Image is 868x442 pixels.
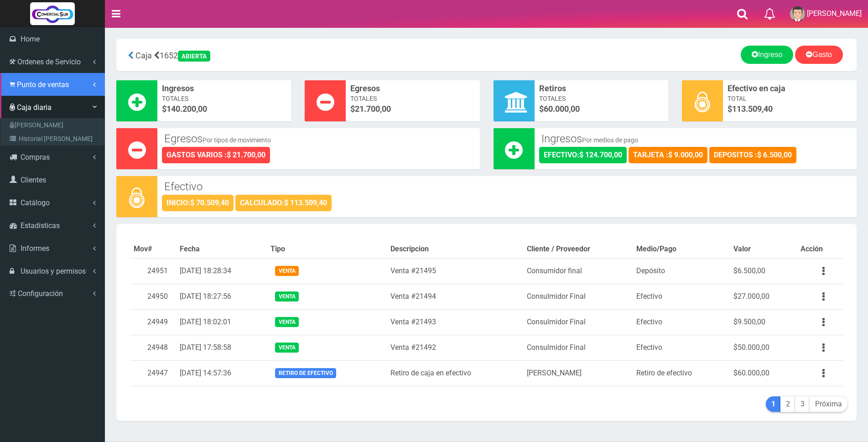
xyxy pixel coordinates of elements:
[741,46,793,64] a: Ingreso
[539,94,664,103] span: Totales
[17,57,81,66] span: Ordenes de Servicio
[267,240,386,258] th: Tipo
[807,9,862,18] span: [PERSON_NAME]
[730,240,797,258] th: Valor
[730,309,797,335] td: $9.500,00
[130,258,176,284] td: 24951
[275,343,298,352] span: Venta
[539,103,664,115] span: $
[355,104,391,114] font: 21.700,00
[176,258,267,284] td: [DATE] 18:28:34
[130,284,176,309] td: 24950
[771,400,775,408] b: 1
[130,360,176,386] td: 24947
[3,132,104,146] a: Historial [PERSON_NAME]
[350,103,475,115] span: $
[728,94,852,103] span: Total
[544,104,580,114] font: 60.000,00
[790,6,805,21] img: User Image
[275,266,298,276] span: Venta
[176,335,267,360] td: [DATE] 17:58:58
[162,103,286,115] span: $
[284,198,327,207] strong: $ 113.509,40
[21,221,60,230] span: Estadisticas
[162,83,286,94] span: Ingresos
[728,83,852,94] span: Efectivo en caja
[162,147,270,163] div: GASTOS VARIOS :
[176,240,267,258] th: Fecha
[523,360,633,386] td: [PERSON_NAME]
[523,309,633,335] td: Consulmidor Final
[21,35,40,43] span: Home
[162,94,286,103] span: Totales
[176,309,267,335] td: [DATE] 18:02:01
[730,360,797,386] td: $60.000,00
[162,195,234,211] div: INICIO:
[203,136,271,144] small: Por tipos de movimiento
[541,133,850,145] h3: Ingresos
[539,147,627,163] div: EFECTIVO:
[629,147,707,163] div: TARJETA :
[730,258,797,284] td: $6.500,00
[21,244,49,253] span: Informes
[728,103,852,115] span: $
[190,198,229,207] strong: $ 70.509,40
[176,360,267,386] td: [DATE] 14:57:36
[164,181,850,192] h3: Efectivo
[523,240,633,258] th: Cliente / Proveedor
[166,104,207,114] font: 140.200,00
[633,258,730,284] td: Depósito
[730,284,797,309] td: $27.000,00
[730,335,797,360] td: $50.000,00
[17,80,69,89] span: Punto de ventas
[523,335,633,360] td: Consulmidor Final
[227,151,265,159] strong: $ 21.700,00
[387,335,523,360] td: Venta #21492
[709,147,796,163] div: DEPOSITOS :
[523,258,633,284] td: Consumidor final
[795,396,810,412] a: 3
[633,335,730,360] td: Efectivo
[633,240,730,258] th: Medio/Pago
[633,309,730,335] td: Efectivo
[633,360,730,386] td: Retiro de efectivo
[387,258,523,284] td: Venta #21495
[275,317,298,327] span: Venta
[130,335,176,360] td: 24948
[387,360,523,386] td: Retiro de caja en efectivo
[275,291,298,301] span: Venta
[21,267,86,276] span: Usuarios y permisos
[387,240,523,258] th: Descripcion
[135,51,152,60] span: Caja
[387,284,523,309] td: Venta #21494
[579,151,622,159] strong: $ 124.700,00
[30,2,75,25] img: Logo grande
[780,396,795,412] a: 2
[235,195,332,211] div: CALCULADO:
[21,153,50,161] span: Compras
[797,240,843,258] th: Acción
[523,284,633,309] td: Consulmidor Final
[176,284,267,309] td: [DATE] 18:27:56
[275,368,336,378] span: Retiro de efectivo
[387,309,523,335] td: Venta #21493
[810,396,847,412] a: Próxima
[3,118,104,132] a: [PERSON_NAME]
[795,46,843,64] a: Gasto
[732,104,773,114] span: 113.509,40
[21,198,50,207] span: Catálogo
[350,94,475,103] span: Totales
[539,83,664,94] span: Retiros
[582,136,638,144] small: Por medios de pago
[164,133,473,145] h3: Egresos
[18,289,63,298] span: Configuración
[668,151,703,159] strong: $ 9.000,00
[21,176,46,184] span: Clientes
[633,284,730,309] td: Efectivo
[178,51,210,62] div: ABIERTA
[130,309,176,335] td: 24949
[350,83,475,94] span: Egresos
[17,103,52,112] span: Caja diaria
[757,151,792,159] strong: $ 6.500,00
[130,240,176,258] th: Mov#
